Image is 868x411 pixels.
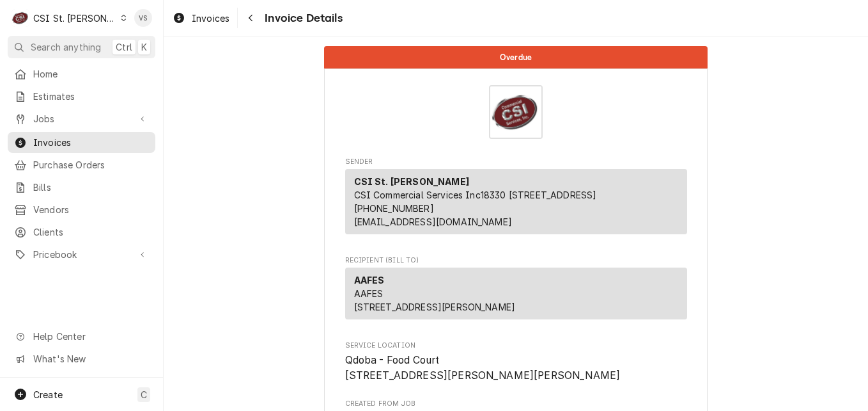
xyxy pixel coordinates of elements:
span: Vendors [33,203,149,216]
span: C [141,388,147,401]
div: C [12,9,29,27]
div: CSI St. Louis's Avatar [12,9,29,27]
span: Service Location [345,353,687,383]
span: Recipient (Bill To) [345,255,687,266]
span: Sender [345,157,687,167]
span: Pricebook [33,248,130,261]
div: Sender [345,169,687,234]
span: Ctrl [116,40,132,54]
span: What's New [33,352,148,366]
a: Home [8,63,155,85]
a: Go to Jobs [8,108,155,129]
a: Go to Help Center [8,326,155,347]
div: Service Location [345,341,687,383]
div: Status [324,46,708,68]
img: Logo [489,85,543,139]
a: Go to What's New [8,348,155,369]
span: Invoices [33,136,149,149]
span: Purchase Orders [33,158,149,172]
div: Recipient (Bill To) [345,268,687,325]
div: Recipient (Bill To) [345,268,687,319]
span: Search anything [31,40,101,54]
span: Created From Job [345,399,687,409]
span: Invoice Details [261,10,342,27]
button: Search anythingCtrlK [8,36,155,58]
span: Service Location [345,341,687,351]
a: [EMAIL_ADDRESS][DOMAIN_NAME] [354,216,512,227]
span: Create [33,389,63,400]
a: Estimates [8,86,155,107]
span: Overdue [500,53,532,61]
a: Clients [8,222,155,243]
span: AAFES [STREET_ADDRESS][PERSON_NAME] [354,288,516,312]
button: Navigate back [240,8,261,28]
a: Vendors [8,199,155,220]
div: CSI St. [PERSON_NAME] [33,12,116,25]
span: Clients [33,225,149,239]
span: Invoices [192,12,229,25]
span: Home [33,67,149,81]
span: K [141,40,147,54]
strong: AAFES [354,275,385,286]
div: VS [134,9,152,27]
span: Jobs [33,112,130,125]
span: Estimates [33,90,149,103]
a: Invoices [8,132,155,153]
div: Sender [345,169,687,239]
span: Bills [33,181,149,194]
a: Go to Pricebook [8,244,155,265]
a: Purchase Orders [8,154,155,175]
strong: CSI St. [PERSON_NAME] [354,176,469,187]
a: Invoices [167,8,235,29]
span: CSI Commercial Services Inc18330 [STREET_ADDRESS] [354,189,597,200]
span: Qdoba - Food Court [STREET_ADDRESS][PERSON_NAME][PERSON_NAME] [345,354,621,382]
div: Invoice Recipient [345,255,687,325]
span: Help Center [33,330,148,343]
a: [PHONE_NUMBER] [354,203,434,214]
div: Invoice Sender [345,157,687,240]
div: Vicky Stuesse's Avatar [134,9,152,27]
a: Bills [8,177,155,198]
